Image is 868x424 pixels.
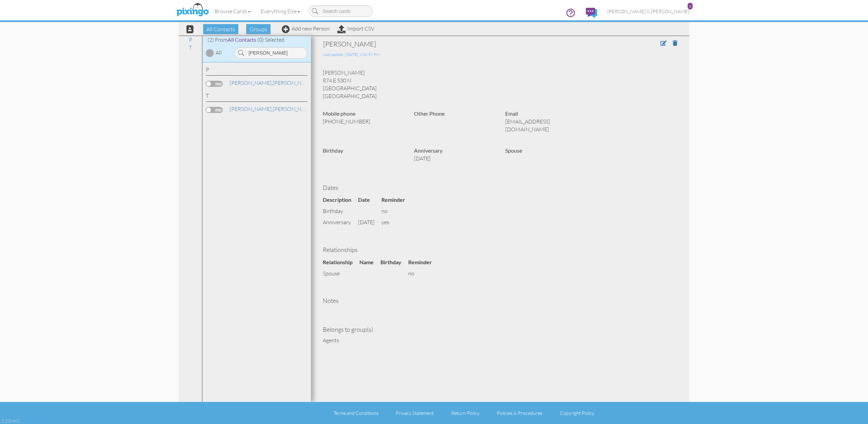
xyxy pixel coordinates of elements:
div: (2) From [202,36,311,44]
th: Reminder [408,257,439,268]
a: Policies & Procedures [497,410,542,416]
td: no [408,268,439,279]
th: Relationship [323,257,359,268]
td: [DATE] [358,217,381,228]
h4: Belongs to group(s) [323,326,677,333]
h4: Relationships [323,247,677,253]
p: [PHONE_NUMBER] [323,118,404,126]
p: [DATE] [414,155,495,162]
span: All Contacts [203,24,238,34]
strong: Email [505,110,518,117]
a: Everything Else [256,3,305,20]
a: [PERSON_NAME] [229,105,315,113]
div: T [206,92,308,102]
td: yes [381,217,412,228]
strong: Anniversary [414,147,442,154]
strong: Other Phone [414,110,445,117]
div: 2.2.0-462 [2,418,19,424]
td: anniversary [323,217,358,228]
a: Browse Cards [210,3,256,20]
th: Date [358,194,381,206]
div: P [206,66,308,76]
span: (0) Selected [257,36,284,43]
td: birthday [323,206,358,217]
a: [PERSON_NAME] [229,79,315,87]
a: Copyright Policy [560,410,594,416]
div: All [216,49,222,57]
input: Search cards [309,5,373,17]
span: [PERSON_NAME], [230,79,273,86]
img: pixingo logo [175,2,211,19]
th: Description [323,194,358,206]
span: Last update - [DATE] 1:06:57 PM [323,52,380,57]
img: comments.svg [586,8,597,18]
h4: Notes [323,297,677,304]
div: 6 [688,3,693,9]
strong: Spouse [505,147,522,154]
td: no [381,206,412,217]
div: Agents [323,336,677,344]
a: [PERSON_NAME] & [PERSON_NAME] 6 [602,3,694,20]
span: [PERSON_NAME] & [PERSON_NAME] [607,8,689,14]
a: T [185,43,195,52]
span: [PERSON_NAME], [230,105,273,112]
strong: Mobile phone [323,110,355,117]
th: Reminder [381,194,412,206]
td: spouse [323,268,359,279]
th: Birthday [380,257,408,268]
a: Add new Person [282,25,330,32]
p: [EMAIL_ADDRESS][DOMAIN_NAME] [505,118,586,133]
strong: Birthday [323,147,343,154]
div: [PERSON_NAME] 874 E 530 N [GEOGRAPHIC_DATA] [GEOGRAPHIC_DATA] [318,69,683,100]
a: Import CSV [337,25,374,32]
a: Privacy Statement [396,410,434,416]
a: Return Policy [451,410,479,416]
a: P [185,36,196,44]
span: All Contacts [228,36,256,43]
a: Terms and Conditions [334,410,378,416]
span: Groups [246,24,271,34]
h4: Dates [323,185,677,191]
th: Name [359,257,380,268]
div: [PERSON_NAME] [323,39,604,49]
